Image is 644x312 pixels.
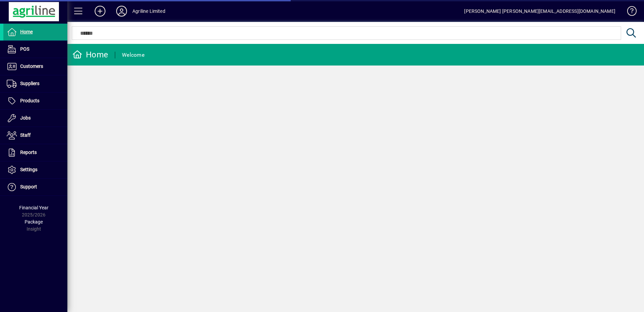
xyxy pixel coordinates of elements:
[3,41,67,58] a: POS
[20,81,39,86] span: Suppliers
[3,110,67,127] a: Jobs
[20,98,39,103] span: Products
[3,127,67,144] a: Staff
[20,29,33,34] span: Home
[122,50,144,60] div: Welcome
[20,115,31,121] span: Jobs
[20,184,37,189] span: Support
[3,161,67,178] a: Settings
[20,132,31,138] span: Staff
[25,219,43,225] span: Package
[20,150,37,155] span: Reports
[20,167,37,172] span: Settings
[3,58,67,75] a: Customers
[89,5,111,17] button: Add
[3,93,67,109] a: Products
[622,1,636,23] a: Knowledge Base
[20,46,29,52] span: POS
[464,6,615,17] div: [PERSON_NAME] [PERSON_NAME][EMAIL_ADDRESS][DOMAIN_NAME]
[132,6,165,17] div: Agriline Limited
[20,63,43,69] span: Customers
[3,144,67,161] a: Reports
[72,49,108,60] div: Home
[19,205,49,210] span: Financial Year
[3,179,67,196] a: Support
[3,75,67,92] a: Suppliers
[111,5,132,17] button: Profile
